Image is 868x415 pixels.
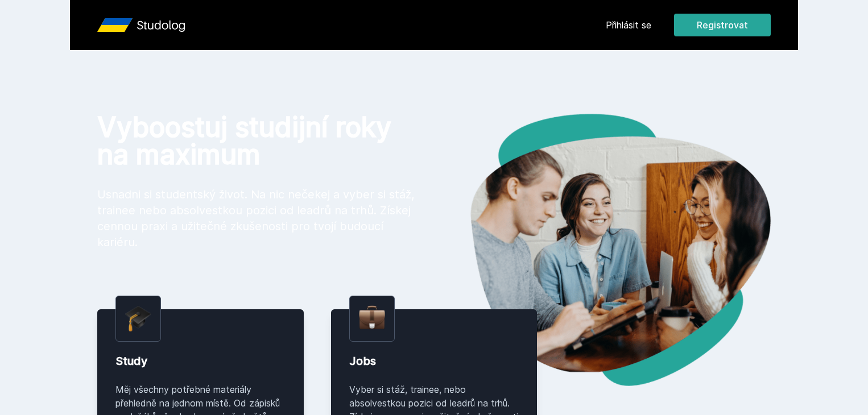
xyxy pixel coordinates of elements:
h1: Vyboostuj studijní roky na maximum [97,114,416,168]
img: hero.png [434,114,771,386]
button: Registrovat [674,14,771,36]
a: Přihlásit se [606,18,651,32]
img: graduation-cap.png [125,305,151,332]
div: Study [115,353,286,369]
img: briefcase.png [359,303,385,332]
div: Jobs [349,353,519,369]
p: Usnadni si studentský život. Na nic nečekej a vyber si stáž, trainee nebo absolvestkou pozici od ... [97,186,416,250]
